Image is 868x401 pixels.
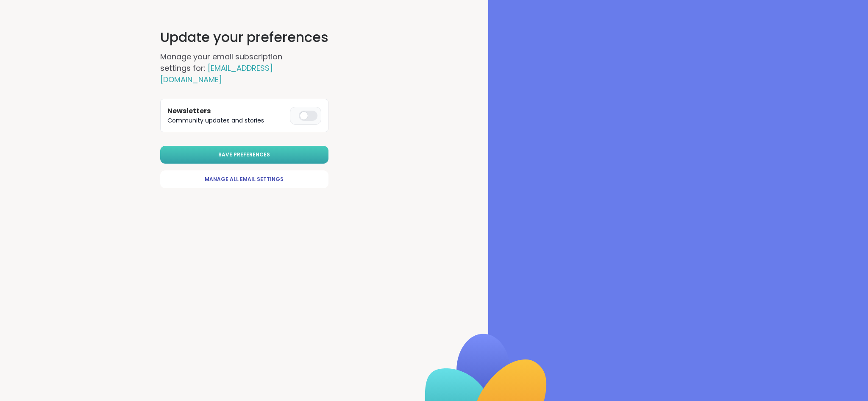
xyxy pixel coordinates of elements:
[167,106,287,116] h3: Newsletters
[167,116,287,125] p: Community updates and stories
[218,151,270,159] span: Save Preferences
[160,170,328,188] a: Manage All Email Settings
[160,146,328,164] button: Save Preferences
[160,27,328,47] h1: Update your preferences
[160,63,273,85] span: [EMAIL_ADDRESS][DOMAIN_NAME]
[160,51,313,85] h2: Manage your email subscription settings for:
[205,175,284,183] span: Manage All Email Settings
